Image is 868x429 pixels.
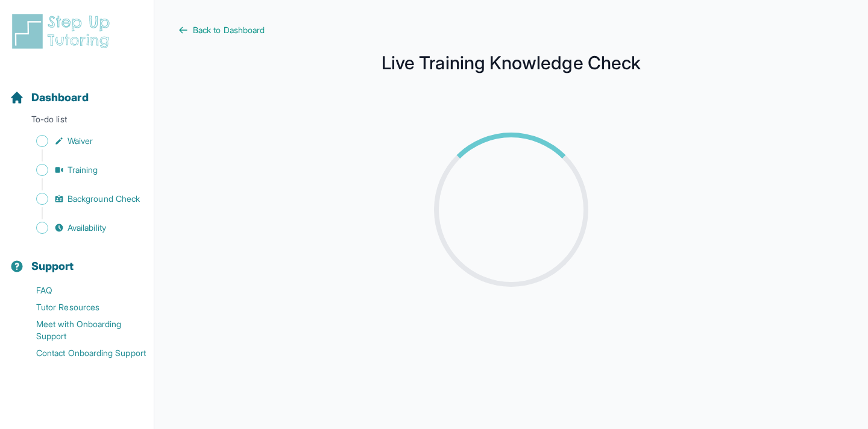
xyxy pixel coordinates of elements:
[10,282,154,299] a: FAQ
[68,193,140,205] span: Background Check
[68,164,98,176] span: Training
[178,24,844,36] a: Back to Dashboard
[10,161,154,178] a: Training
[10,219,154,236] a: Availability
[193,24,265,36] span: Back to Dashboard
[68,222,106,234] span: Availability
[5,70,149,111] button: Dashboard
[10,345,154,362] a: Contact Onboarding Support
[10,316,154,345] a: Meet with Onboarding Support
[5,113,149,130] p: To-do list
[10,299,154,316] a: Tutor Resources
[31,258,74,275] span: Support
[10,133,154,149] a: Waiver
[31,89,89,106] span: Dashboard
[178,55,844,70] h1: Live Training Knowledge Check
[68,135,93,147] span: Waiver
[10,89,89,106] a: Dashboard
[10,190,154,207] a: Background Check
[5,239,149,280] button: Support
[10,12,117,51] img: logo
